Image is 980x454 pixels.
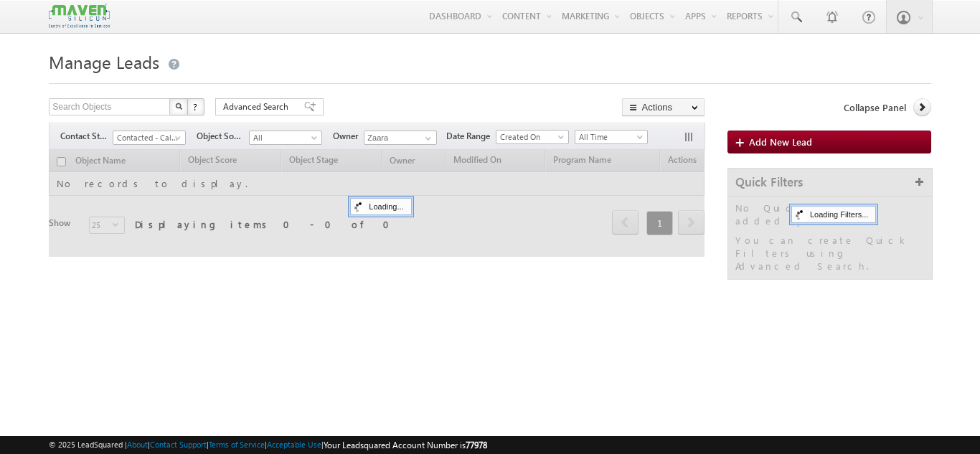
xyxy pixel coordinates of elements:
[193,100,199,113] span: ?
[209,440,265,449] a: Terms of Service
[791,206,876,223] div: Loading Filters...
[60,130,113,143] span: Contact Stage
[197,130,249,143] span: Object Source
[496,130,569,144] a: Created On
[418,131,435,146] a: Show All Items
[622,98,705,116] button: Actions
[127,440,148,449] a: About
[223,100,293,113] span: Advanced Search
[49,4,109,29] img: Custom Logo
[113,131,182,144] span: Contacted - Call Back
[333,130,364,143] span: Owner
[446,130,496,143] span: Date Range
[250,131,318,144] span: All
[364,131,437,145] input: Type to Search
[350,198,411,215] div: Loading...
[150,440,207,449] a: Contact Support
[466,440,487,450] span: 77978
[575,130,648,144] a: All Time
[267,440,321,449] a: Acceptable Use
[175,103,182,110] img: Search
[113,131,186,145] a: Contacted - Call Back
[575,131,644,143] span: All Time
[749,136,812,148] span: Add New Lead
[844,101,906,114] span: Collapse Panel
[187,98,204,115] button: ?
[324,440,487,450] span: Your Leadsquared Account Number is
[49,438,487,452] span: © 2025 LeadSquared | | | | |
[496,131,565,143] span: Created On
[49,50,159,73] span: Manage Leads
[249,131,322,145] a: All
